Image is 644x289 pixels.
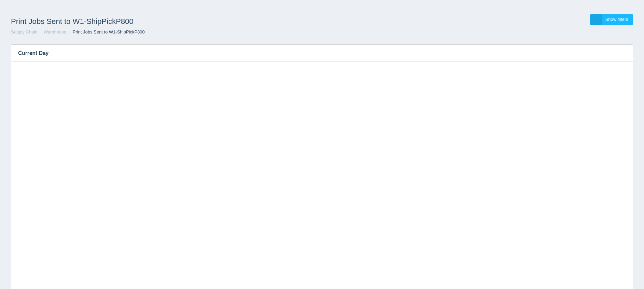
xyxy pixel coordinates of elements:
span: Show filters [605,17,628,22]
a: Warehouse [44,29,66,35]
h1: Print Jobs Sent to W1-ShipPickP800 [11,14,322,29]
a: Show filters [590,14,633,25]
h3: Current Day [11,45,612,62]
li: Print Jobs Sent to W1-ShipPickP800 [68,29,145,36]
a: Supply Chain [11,29,37,35]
